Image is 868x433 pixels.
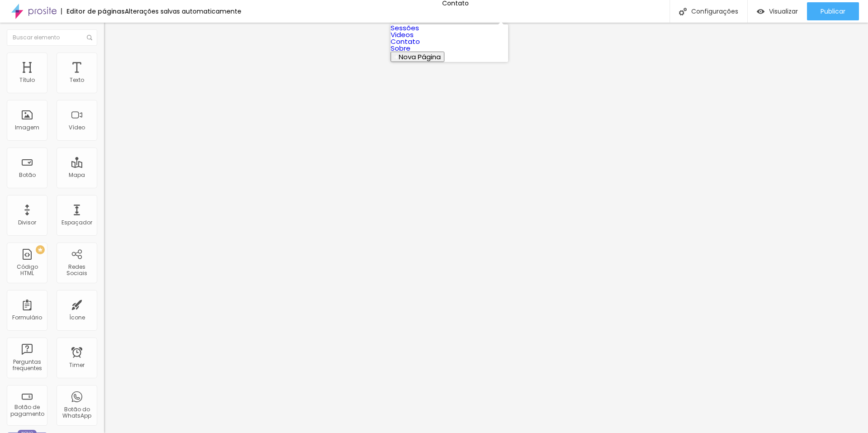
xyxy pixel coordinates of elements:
button: Nova Página [391,52,444,62]
div: Redes Sociais [59,264,94,277]
img: view-1.svg [757,8,764,15]
div: Perguntas frequentes [9,359,45,372]
div: Vídeo [69,124,85,131]
span: Publicar [821,8,845,15]
div: Botão do WhatsApp [59,406,94,419]
div: Ícone [69,314,85,321]
span: Nova Página [399,52,441,62]
div: Alterações salvas automaticamente [125,8,241,14]
div: Botão [19,172,36,178]
a: Contato [391,37,420,46]
div: Título [19,77,35,83]
a: Sobre [391,43,410,53]
div: Mapa [69,172,85,178]
div: Botão de pagamento [9,404,45,417]
div: Editor de páginas [61,8,125,14]
div: Imagem [15,124,39,131]
button: Visualizar [748,2,807,20]
div: Timer [69,362,85,368]
div: Divisor [18,219,36,226]
button: Publicar [807,2,859,20]
a: Sessões [391,23,419,33]
img: Icone [679,8,687,15]
div: Texto [70,77,84,83]
a: Videos [391,30,414,39]
div: Espaçador [61,219,92,226]
span: Visualizar [769,8,798,15]
input: Buscar elemento [7,29,97,46]
img: Icone [87,35,92,40]
div: Formulário [12,314,42,321]
div: Código HTML [9,264,45,277]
